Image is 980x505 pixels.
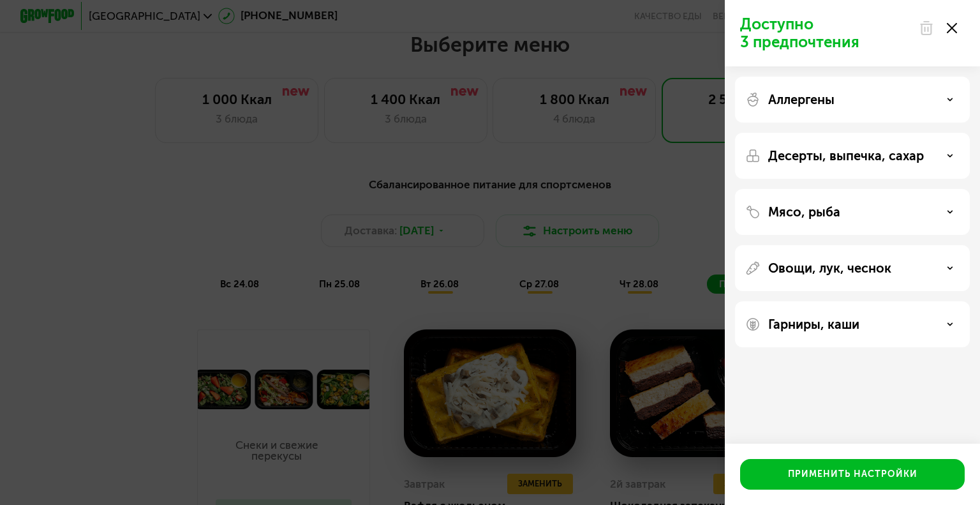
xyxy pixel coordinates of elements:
p: Десерты, выпечка, сахар [768,148,924,163]
p: Мясо, рыба [768,204,840,220]
p: Овощи, лук, чеснок [768,260,891,276]
p: Доступно 3 предпочтения [740,15,911,51]
button: Применить настройки [740,459,965,490]
div: Применить настройки [788,468,917,481]
p: Гарниры, каши [768,317,859,332]
p: Аллергены [768,92,835,107]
